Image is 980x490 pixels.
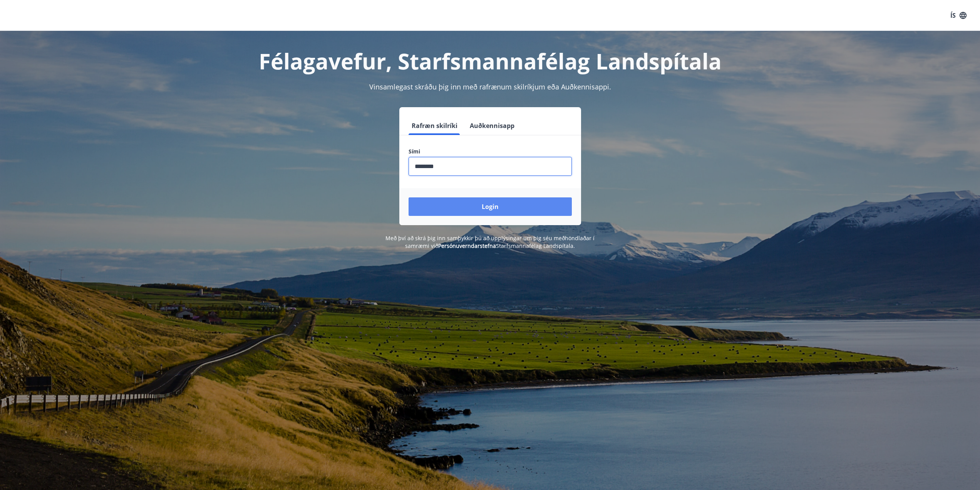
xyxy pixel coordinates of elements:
button: Login [409,197,572,216]
button: ÍS [946,8,971,22]
label: Sími [409,148,572,155]
button: Auðkennisapp [467,116,518,135]
span: Vinsamlegast skráðu þig inn með rafrænum skilríkjum eða Auðkennisappi. [369,82,611,91]
button: Rafræn skilríki [409,116,461,135]
a: Persónuverndarstefna [438,242,496,249]
span: Með því að skrá þig inn samþykkir þú að upplýsingar um þig séu meðhöndlaðar í samræmi við Starfsm... [385,234,595,249]
h1: Félagavefur, Starfsmannafélag Landspítala [222,46,758,76]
